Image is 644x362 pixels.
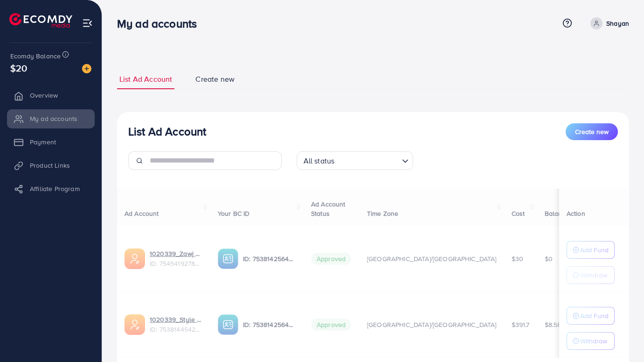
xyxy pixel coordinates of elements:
span: Create new [195,74,235,85]
span: Create new [575,127,609,136]
img: menu [82,18,93,28]
span: All status [302,154,337,168]
p: Shayan [606,18,629,29]
a: Shayan [587,17,629,29]
input: Search for option [337,152,398,168]
h3: My ad accounts [117,17,204,30]
h3: List Ad Account [128,125,206,138]
img: image [82,64,91,73]
span: $20 [10,61,27,75]
span: List Ad Account [119,74,172,85]
img: logo [9,13,72,28]
button: Create new [566,123,618,140]
div: Search for option [297,151,413,170]
span: Ecomdy Balance [10,51,61,61]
